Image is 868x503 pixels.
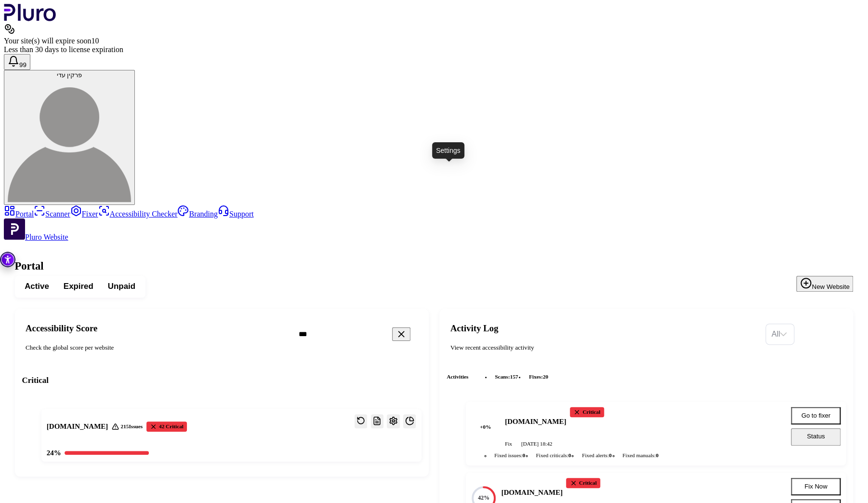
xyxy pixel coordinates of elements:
div: Check the global score per website [26,343,284,353]
div: Settings [432,142,464,159]
button: Reports [371,414,383,428]
a: Branding [177,210,218,218]
div: Fix [DATE] 18:42 [505,440,776,448]
span: 0 [609,452,612,458]
a: Logo [4,14,56,23]
img: פרקין עדי [8,79,131,202]
span: 157 [510,374,518,380]
span: 0 [522,452,525,458]
button: Reset the cache [355,414,367,428]
span: פרקין עדי [57,71,82,79]
h4: [DOMAIN_NAME] [505,417,566,427]
div: 215 Issues [112,423,143,430]
a: Accessibility Checker [98,210,178,218]
h2: Activity Log [450,323,759,334]
input: Search [291,325,447,343]
button: Go to fixer [791,407,841,424]
button: Open settings [387,414,399,428]
a: Scanner [34,210,70,218]
span: 0 [656,452,658,458]
div: 24 % [47,448,61,458]
span: Unpaid [108,281,135,292]
button: Open notifications, you have 409 new notifications [4,54,30,70]
li: Fixed issues : [491,451,529,460]
h4: [DOMAIN_NAME] [501,488,562,498]
span: Active [25,281,49,292]
span: Expired [64,281,93,292]
button: Fix Now [791,478,841,495]
button: Active [17,279,56,295]
h2: Accessibility Score [26,323,284,334]
a: Fixer [70,210,98,218]
button: New Website [796,276,853,292]
aside: Sidebar menu [4,205,864,242]
div: Your site(s) will expire soon [4,37,864,45]
button: Clear search field [392,327,411,341]
span: 10 [91,37,99,45]
button: Unpaid [101,279,143,295]
h3: [DOMAIN_NAME] [47,421,108,432]
button: Open website overview [403,414,416,428]
div: Less than 30 days to license expiration [4,45,864,54]
div: Set sorting [765,324,794,345]
span: + 0 % [473,415,498,440]
button: פרקין עדיפרקין עדי [4,70,135,205]
li: Fixed alerts : [578,451,615,460]
div: Critical [566,478,600,488]
div: 42 Critical [146,421,187,432]
li: fixes : [525,372,552,381]
a: Open Pluro Website [4,233,68,241]
li: scans : [491,372,522,381]
button: Status [791,428,841,446]
li: Fixed criticals : [532,451,575,460]
li: Fixed manuals : [619,451,662,460]
span: 0 [568,452,571,458]
a: Portal [4,210,34,218]
span: 99 [19,61,26,68]
div: Critical [570,407,604,417]
text: 42% [478,494,489,501]
span: 20 [543,374,548,380]
h1: Portal [15,260,854,272]
h3: Critical [22,375,421,386]
a: Support [218,210,254,218]
button: Expired [56,279,101,295]
div: Activities [447,367,846,387]
div: View recent accessibility activity [450,343,759,353]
